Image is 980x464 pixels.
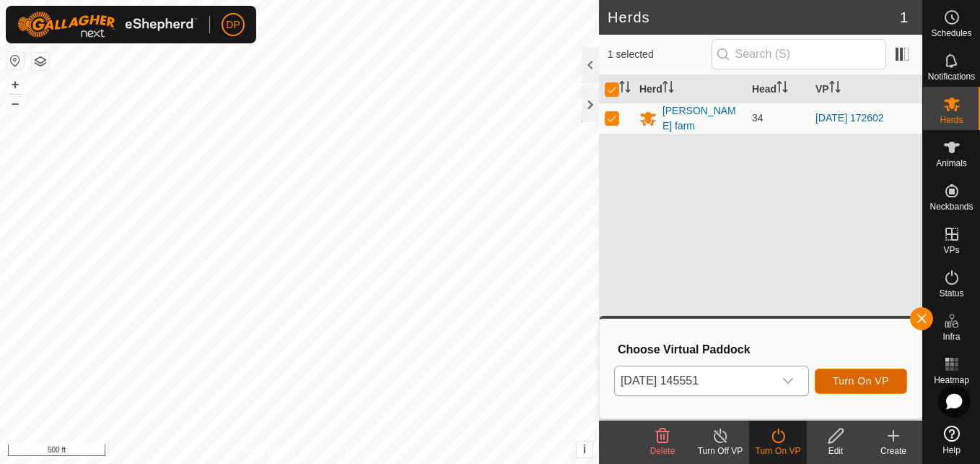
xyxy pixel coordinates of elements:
a: [DATE] 172602 [815,112,884,124]
button: + [6,76,24,93]
button: Map Layers [32,53,49,70]
div: Turn On VP [749,444,807,457]
span: VPs [943,246,959,254]
span: Infra [942,332,960,341]
span: Notifications [928,72,975,81]
button: Reset Map [6,52,24,69]
input: Search (S) [712,39,886,69]
th: VP [810,75,922,103]
span: DP [226,17,240,33]
p-sorticon: Activate to sort [829,83,841,95]
span: i [583,443,586,455]
img: Gallagher Logo [17,12,198,38]
h2: Herds [608,9,900,26]
span: Status [939,289,963,298]
span: 34 [752,112,764,124]
p-sorticon: Activate to sort [776,83,788,95]
div: Create [865,444,922,457]
span: 1 [900,7,908,28]
div: [PERSON_NAME] farm [662,103,740,134]
div: Edit [807,444,865,457]
span: Delete [650,446,675,456]
th: Herd [634,75,746,103]
span: Animals [936,159,967,168]
span: Herds [940,116,963,124]
span: Help [942,446,961,455]
span: Schedules [931,29,971,38]
span: Heatmap [934,376,969,384]
button: Turn On VP [815,369,907,394]
th: Head [746,75,810,103]
span: Neckbands [929,202,973,211]
div: Turn Off VP [691,444,749,457]
button: – [6,95,24,112]
div: dropdown trigger [774,366,802,395]
a: Privacy Policy [242,445,297,458]
p-sorticon: Activate to sort [619,83,631,95]
h3: Choose Virtual Paddock [618,343,907,356]
span: 1 selected [608,47,712,62]
a: Help [923,420,980,460]
p-sorticon: Activate to sort [662,83,674,95]
span: Turn On VP [833,375,889,387]
a: Contact Us [314,445,356,458]
button: i [577,442,592,457]
span: 2025-08-07 145551 [615,366,774,395]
